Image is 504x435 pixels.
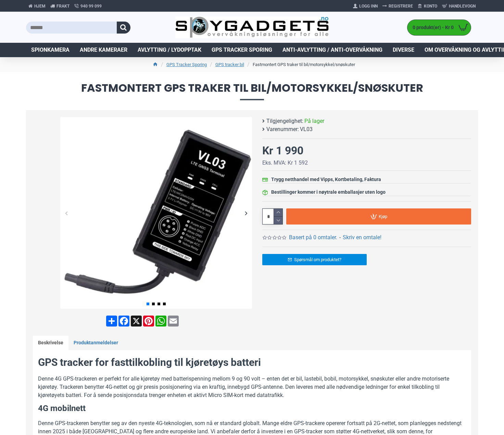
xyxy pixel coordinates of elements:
span: Logg Inn [359,3,378,9]
a: Avlytting / Lydopptak [133,43,206,57]
span: Diverse [393,46,414,54]
b: Tilgjengelighet: [266,117,303,125]
a: Registrere [380,1,415,12]
span: Avlytting / Lydopptak [138,46,201,54]
span: 0 produkt(er) - Kr 0 [407,24,455,31]
a: Diverse [388,43,419,57]
div: Trygg netthandel med Vipps, Kortbetaling, Faktura [271,176,381,183]
span: Kjøp [379,214,387,219]
a: Basert på 0 omtaler. [289,233,337,242]
span: Fastmontert GPS traker til bil/motorsykkel/snøskuter [26,82,478,100]
b: Varenummer: [266,125,299,133]
b: - [339,234,341,241]
a: GPS Tracker Sporing [206,43,277,57]
a: Andre kameraer [75,43,133,57]
span: Konto [424,3,437,9]
a: X [130,316,142,327]
a: GPS Tracker Sporing [166,61,207,68]
div: Bestillinger kommer i nøytrale emballasjer uten logo [271,189,386,196]
a: Pinterest [142,316,155,327]
a: Produktanmeldelser [68,336,123,350]
span: 940 99 099 [80,3,102,9]
span: Go to slide 4 [163,303,166,305]
span: Go to slide 2 [152,303,155,305]
div: Next slide [240,207,252,219]
span: Spionkamera [31,46,70,54]
a: Email [167,316,179,327]
span: VL03 [300,125,313,133]
span: Go to slide 1 [147,303,149,305]
img: Fastmontert GPS traker for kjøretøy [60,117,252,309]
a: Logg Inn [351,1,380,12]
span: Go to slide 3 [157,303,160,305]
a: GPS tracker bil [215,61,244,68]
span: På lager [304,117,324,125]
a: Spionkamera [26,43,75,57]
a: Share [105,316,118,327]
a: WhatsApp [155,316,167,327]
a: Facebook [118,316,130,327]
a: Handlevogn [440,1,478,12]
a: Konto [415,1,440,12]
p: Denne 4G GPS-trackeren er perfekt for alle kjøretøy med batterispenning mellom 9 og 90 volt – ent... [38,375,466,399]
a: 0 produkt(er) - Kr 0 [407,20,471,35]
span: Frakt [56,3,70,9]
a: Anti-avlytting / Anti-overvåkning [277,43,388,57]
a: Skriv en omtale! [343,233,381,242]
h3: 4G mobilnett [38,403,466,414]
span: Registrere [389,3,413,9]
div: Kr 1 990 [262,142,303,159]
img: SpyGadgets.no [175,16,329,39]
span: Handlevogn [449,3,476,9]
div: Previous slide [60,207,72,219]
a: Spørsmål om produktet? [262,254,367,265]
a: Beskrivelse [33,336,68,350]
span: Hjem [34,3,46,9]
h2: GPS tracker for fasttilkobling til kjøretøys batteri [38,355,466,370]
span: GPS Tracker Sporing [212,46,272,54]
span: Anti-avlytting / Anti-overvåkning [282,46,382,54]
span: Andre kameraer [80,46,127,54]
